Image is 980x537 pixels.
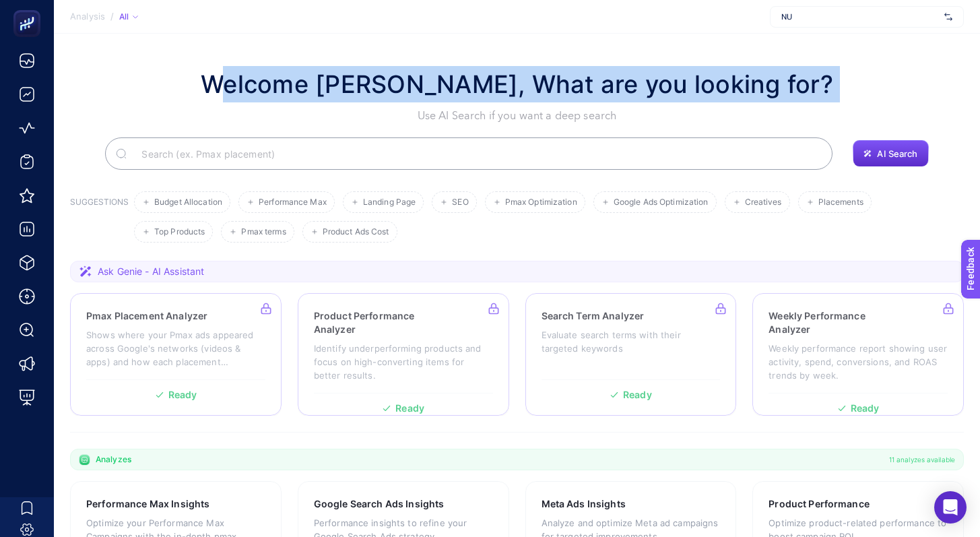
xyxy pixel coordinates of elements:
span: SEO [452,197,468,208]
span: Performance Max [259,197,327,208]
span: Budget Allocation [154,197,222,208]
h3: Product Performance [769,497,870,511]
h1: Welcome [PERSON_NAME], What are you looking for? [201,66,833,102]
h3: SUGGESTIONS [70,197,129,243]
span: Pmax Optimization [505,197,577,208]
span: Google Ads Optimization [614,197,709,208]
p: Use AI Search if you want a deep search [201,108,833,124]
span: Product Ads Cost [323,227,389,237]
input: Search [131,135,822,172]
div: Open Intercom Messenger [934,491,967,524]
span: Feedback [8,4,51,15]
a: Search Term AnalyzerEvaluate search terms with their targeted keywordsReady [525,293,737,416]
span: AI Search [877,148,917,159]
button: AI Search [853,140,928,167]
img: svg%3e [944,10,952,24]
h3: Meta Ads Insights [542,497,626,511]
span: Ask Genie - AI Assistant [98,265,204,278]
span: NU [781,11,939,22]
span: Top Products [154,227,205,237]
h3: Google Search Ads Insights [314,497,445,511]
span: Creatives [745,197,782,208]
a: Product Performance AnalyzerIdentify underperforming products and focus on high-converting items ... [298,293,509,416]
span: Analyzes [96,454,131,465]
span: 11 analyzes available [889,454,955,465]
span: Placements [818,197,863,208]
span: / [110,11,114,22]
span: Analysis [70,11,105,22]
span: Landing Page [363,197,416,208]
a: Pmax Placement AnalyzerShows where your Pmax ads appeared across Google's networks (videos & apps... [70,293,282,416]
a: Weekly Performance AnalyzerWeekly performance report showing user activity, spend, conversions, a... [752,293,964,416]
div: All [119,11,138,22]
h3: Performance Max Insights [86,497,209,511]
span: Pmax terms [241,227,286,237]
